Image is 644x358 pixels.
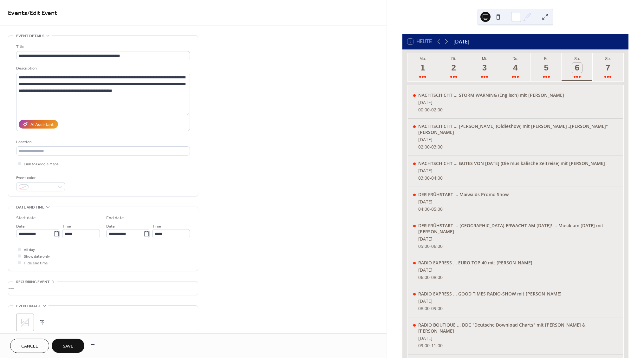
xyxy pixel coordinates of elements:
span: - [430,305,431,311]
span: Show date only [24,253,50,260]
span: All day [24,247,35,253]
button: AI Assistant [19,120,58,129]
div: Location [16,139,189,145]
span: Date and time [16,204,44,211]
span: Cancel [21,343,38,350]
span: - [430,144,431,150]
span: 04:00 [418,206,430,212]
a: Events [8,7,27,19]
span: 06:00 [431,243,443,249]
span: - [430,274,431,280]
span: Recurring event [16,279,50,285]
span: Date [106,223,115,230]
span: 00:00 [418,107,430,113]
span: Event image [16,303,41,309]
span: 04:00 [431,175,443,181]
div: [DATE] [418,168,605,174]
div: Event color [16,175,64,181]
span: Event details [16,33,44,39]
span: 06:00 [418,274,430,280]
div: NACHTSCHICHT ... [PERSON_NAME] (Oldieshow) mit [PERSON_NAME] „[PERSON_NAME]“ [PERSON_NAME] [418,123,617,135]
button: Sa.6 [562,53,592,81]
span: Time [62,223,71,230]
div: Start date [16,215,36,222]
div: 7 [603,63,613,73]
span: - [430,107,431,113]
div: Do. [502,56,529,61]
div: [DATE] [418,236,617,242]
button: Mo.1 [407,53,438,81]
span: - [430,206,431,212]
div: NACHTSCHICHT ... GUTES VON [DATE] (Die musikalische Zeitreise) mit [PERSON_NAME] [418,160,605,166]
span: 11:00 [431,342,443,348]
div: ; [16,314,34,331]
button: Di.2 [438,53,469,81]
div: 3 [479,63,490,73]
span: Save [63,343,73,350]
div: [DATE] [418,136,617,143]
div: 4 [510,63,521,73]
span: 05:00 [418,243,430,249]
div: DER FRÜHSTART ... [GEOGRAPHIC_DATA] ERWACHT AM [DATE]! ... Musik am [DATE] mit [PERSON_NAME] [418,222,617,235]
div: 2 [448,63,459,73]
button: Mi.3 [469,53,500,81]
div: ••• [8,282,198,295]
div: [DATE] [418,267,532,273]
span: 09:00 [431,305,443,311]
div: 1 [418,63,428,73]
div: RADIO BOUTIQUE ... DDC "Deutsche Download Charts" mit [PERSON_NAME] & [PERSON_NAME] [418,322,617,334]
div: Mi. [471,56,498,61]
span: Time [152,223,161,230]
div: Title [16,43,189,50]
div: Description [16,65,189,72]
span: - [430,175,431,181]
span: 09:00 [418,342,430,348]
div: 6 [572,63,582,73]
span: 08:00 [431,274,443,280]
button: Do.4 [500,53,531,81]
span: 03:00 [431,144,443,150]
button: So.7 [593,53,623,81]
div: So. [595,56,621,61]
div: DER FRÜHSTART ... Maiwalds Promo Show [418,191,509,197]
span: Date [16,223,25,230]
div: Fr. [533,56,560,61]
span: 02:00 [431,107,443,113]
div: RADIO EXPRESS ... GOOD TIMES RADIO-SHOW mit [PERSON_NAME] [418,291,562,297]
div: Mo. [409,56,436,61]
div: [DATE] [418,298,562,304]
div: NACHTSCHICHT ... STORM WARNING (Englisch) mit [PERSON_NAME] [418,92,564,98]
span: - [430,243,431,249]
span: Link to Google Maps [24,161,59,168]
span: - [430,342,431,348]
button: Save [52,339,84,353]
button: Cancel [10,339,49,353]
div: AI Assistant [30,122,54,128]
span: / Edit Event [27,7,57,19]
div: End date [106,215,124,222]
span: 08:00 [418,305,430,311]
span: Hide end time [24,260,48,267]
div: [DATE] [453,38,469,45]
div: RADIO EXPRESS ... EURO TOP 40 mit [PERSON_NAME] [418,260,532,266]
div: [DATE] [418,99,564,105]
span: 05:00 [431,206,443,212]
span: 03:00 [418,175,430,181]
span: 02:00 [418,144,430,150]
div: 5 [541,63,551,73]
button: Fr.5 [531,53,562,81]
div: [DATE] [418,199,509,205]
div: Di. [440,56,467,61]
div: Sa. [563,56,590,61]
div: [DATE] [418,335,617,341]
